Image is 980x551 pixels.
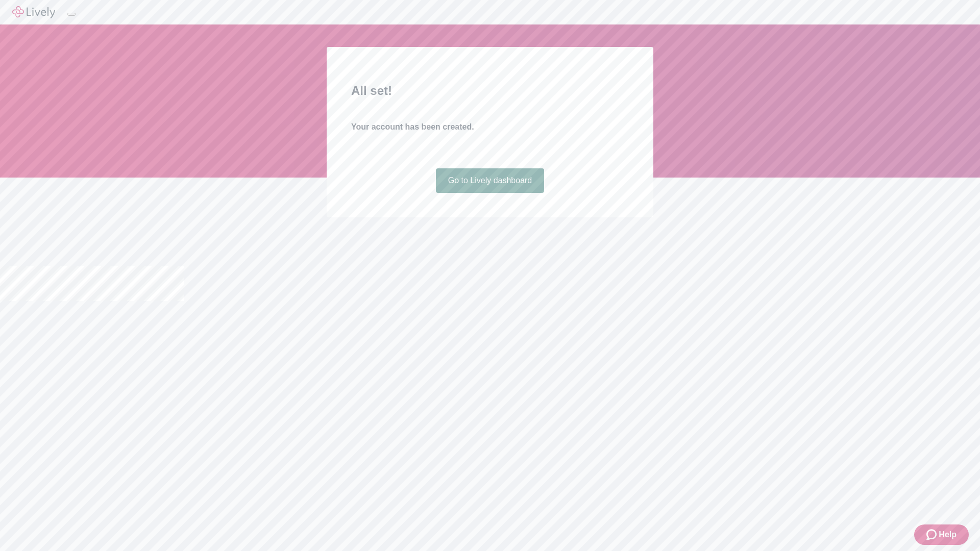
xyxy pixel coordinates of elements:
[12,6,55,18] img: Lively
[436,168,545,193] a: Go to Lively dashboard
[939,529,957,541] span: Help
[351,82,629,100] h2: All set!
[351,121,629,133] h4: Your account has been created.
[926,529,939,541] svg: Zendesk support icon
[914,524,969,545] button: Zendesk support iconHelp
[67,13,76,16] button: Log out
